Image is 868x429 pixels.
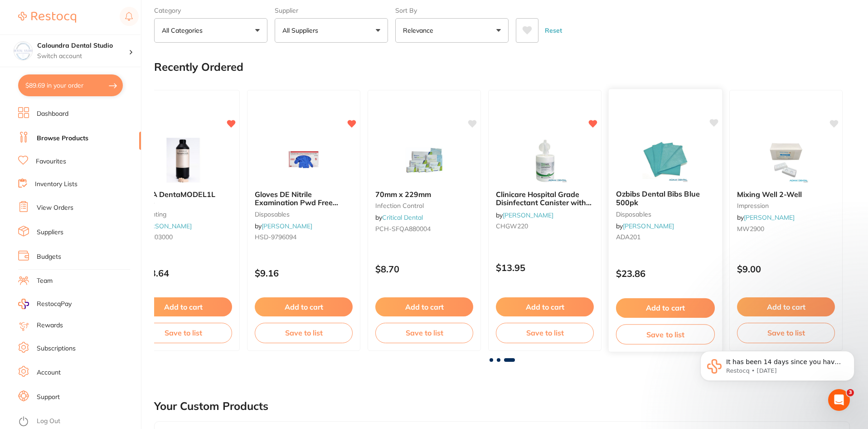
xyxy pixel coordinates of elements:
[141,222,192,230] a: [PERSON_NAME]
[375,190,473,198] b: 70mm x 229mm
[134,222,192,230] span: by
[616,233,715,241] small: ADA201
[496,222,594,230] small: CHGW220
[635,137,695,182] img: Ozbibs Dental Bibs Blue 500pk
[255,268,353,278] p: $9.16
[623,222,674,230] a: [PERSON_NAME]
[255,211,353,218] small: disposables
[737,190,835,198] b: Mixing Well 2-Well
[275,6,388,15] label: Supplier
[847,389,854,396] span: 3
[36,157,66,166] a: Favourites
[154,6,267,15] label: Category
[496,262,594,273] p: $13.95
[395,18,509,43] button: Relevance
[154,138,213,183] img: ASIGA DentaMODEL1L Bottle
[496,211,553,219] span: by
[395,138,454,183] img: 70mm x 229mm
[616,268,715,279] p: $23.86
[18,299,29,309] img: RestocqPay
[255,297,353,316] button: Add to cart
[37,252,61,261] a: Budgets
[737,202,835,209] small: impression
[37,203,73,212] a: View Orders
[282,26,322,35] p: All Suppliers
[828,389,850,411] iframe: Intercom live chat
[134,211,232,218] small: 3D Printing
[134,190,232,207] b: ASIGA DentaMODEL1L Bottle
[134,268,232,278] p: $163.64
[503,211,553,219] a: [PERSON_NAME]
[154,18,267,43] button: All Categories
[134,233,232,241] small: AG-PN03000
[737,297,835,316] button: Add to cart
[395,6,509,15] label: Sort By
[134,323,232,343] button: Save to list
[262,222,312,230] a: [PERSON_NAME]
[255,222,312,230] span: by
[37,368,61,377] a: Account
[616,222,674,230] span: by
[737,225,835,232] small: MW2900
[154,400,268,413] h2: Your Custom Products
[616,210,715,217] small: disposables
[255,190,353,207] b: Gloves DE Nitrile Examination Pwd Free Small Box 200
[37,228,63,237] a: Suppliers
[37,344,76,353] a: Subscriptions
[737,323,835,343] button: Save to list
[616,298,715,318] button: Add to cart
[496,323,594,343] button: Save to list
[375,297,473,316] button: Add to cart
[616,190,715,207] b: Ozbibs Dental Bibs Blue 500pk
[14,42,32,60] img: Caloundra Dental Studio
[496,297,594,316] button: Add to cart
[744,213,795,222] a: [PERSON_NAME]
[18,7,76,28] a: Restocq Logo
[255,233,353,241] small: HSD-9796094
[375,323,473,343] button: Save to list
[375,225,473,232] small: PCH-SFQA880004
[275,18,388,43] button: All Suppliers
[375,202,473,209] small: infection control
[18,12,76,23] img: Restocq Logo
[134,297,232,316] button: Add to cart
[737,264,835,274] p: $9.00
[37,52,129,61] p: Switch account
[255,323,353,343] button: Save to list
[37,321,63,330] a: Rewards
[515,138,574,183] img: Clinicare Hospital Grade Disinfectant Canister with 220
[737,213,795,222] span: by
[542,18,565,43] button: Reset
[756,138,815,183] img: Mixing Well 2-Well
[37,300,72,309] span: RestocqPay
[37,109,68,118] a: Dashboard
[403,26,437,35] p: Relevance
[382,213,423,222] a: Critical Dental
[18,299,72,309] a: RestocqPay
[162,26,206,35] p: All Categories
[375,264,473,274] p: $8.70
[37,134,88,143] a: Browse Products
[37,276,53,286] a: Team
[37,41,129,50] h4: Caloundra Dental Studio
[35,180,78,189] a: Inventory Lists
[616,324,715,345] button: Save to list
[274,138,333,183] img: Gloves DE Nitrile Examination Pwd Free Small Box 200
[687,332,868,404] iframe: Intercom notifications message
[154,61,243,74] h2: Recently Ordered
[375,213,423,222] span: by
[18,414,138,429] button: Log Out
[18,74,123,96] button: $89.69 in your order
[496,190,594,207] b: Clinicare Hospital Grade Disinfectant Canister with 220
[37,417,60,426] a: Log Out
[37,393,60,402] a: Support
